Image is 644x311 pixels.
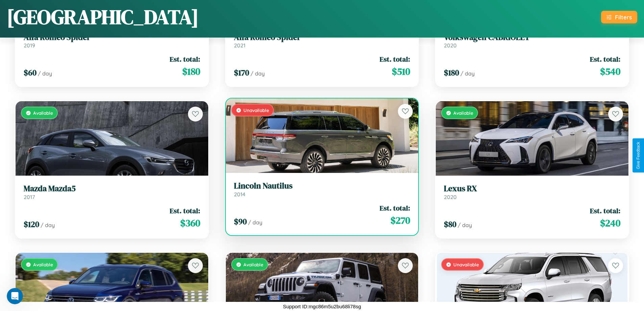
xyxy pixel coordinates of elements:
[38,70,52,77] span: / day
[251,70,265,77] span: / day
[390,214,410,227] span: $ 270
[7,3,199,31] h1: [GEOGRAPHIC_DATA]
[182,65,200,78] span: $ 180
[615,14,632,21] div: Filters
[590,54,620,64] span: Est. total:
[33,262,53,267] span: Available
[444,42,457,49] span: 2020
[24,184,200,194] h3: Mazda Mazda5
[24,42,35,49] span: 2019
[601,11,637,23] button: Filters
[41,222,55,228] span: / day
[24,67,37,78] span: $ 60
[234,32,410,49] a: Alfa Romeo Spider2021
[248,219,262,226] span: / day
[234,191,245,198] span: 2014
[234,67,249,78] span: $ 170
[234,216,247,227] span: $ 90
[24,184,200,200] a: Mazda Mazda52017
[24,32,200,49] a: Alfa Romeo Spider2019
[444,184,620,194] h3: Lexus RX
[24,194,35,200] span: 2017
[636,142,641,169] div: Give Feedback
[600,216,620,230] span: $ 240
[243,262,263,267] span: Available
[453,262,479,267] span: Unavailable
[444,67,459,78] span: $ 180
[234,181,410,198] a: Lincoln Nautilus2014
[600,65,620,78] span: $ 540
[392,65,410,78] span: $ 510
[380,203,410,213] span: Est. total:
[380,54,410,64] span: Est. total:
[234,181,410,191] h3: Lincoln Nautilus
[590,206,620,216] span: Est. total:
[444,194,457,200] span: 2020
[243,107,269,113] span: Unavailable
[180,216,200,230] span: $ 360
[234,42,245,49] span: 2021
[24,219,39,230] span: $ 120
[458,222,472,228] span: / day
[460,70,475,77] span: / day
[283,302,361,311] p: Support ID: mgc86m5u2bu68li78sg
[170,54,200,64] span: Est. total:
[444,184,620,200] a: Lexus RX2020
[444,32,620,49] a: Volkswagen CABRIOLET2020
[7,288,23,304] iframe: Intercom live chat
[33,110,53,116] span: Available
[170,206,200,216] span: Est. total:
[444,219,456,230] span: $ 80
[453,110,473,116] span: Available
